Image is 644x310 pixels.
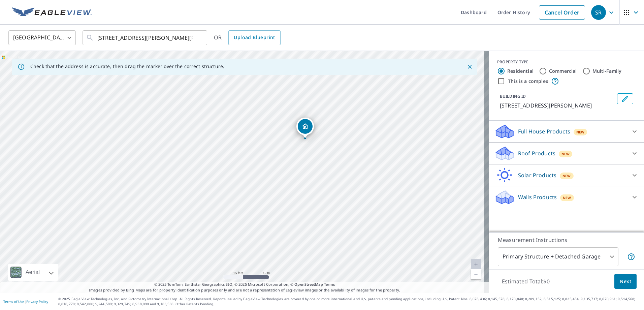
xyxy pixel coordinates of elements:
span: New [563,195,571,200]
a: Privacy Policy [26,299,48,304]
label: This is a complex [508,78,548,85]
button: Next [614,274,637,289]
p: [STREET_ADDRESS][PERSON_NAME] [500,101,614,110]
p: Solar Products [518,171,556,179]
p: Roof Products [518,149,555,157]
div: SR [591,5,606,20]
label: Multi-Family [592,68,622,74]
p: Measurement Instructions [498,236,635,244]
div: PROPERTY TYPE [497,59,636,65]
button: Edit building 1 [617,93,633,104]
span: Upload Blueprint [234,33,275,42]
span: New [576,129,585,135]
input: Search by address or latitude-longitude [97,28,193,47]
div: Roof ProductsNew [494,145,639,161]
a: Terms [324,282,335,287]
div: Aerial [24,264,42,281]
div: Full House ProductsNew [494,123,639,139]
span: New [562,173,571,179]
a: Current Level 20, Zoom Out [471,269,481,279]
span: Next [620,277,631,286]
button: Close [465,62,474,71]
a: Current Level 20, Zoom In Disabled [471,259,481,269]
div: [GEOGRAPHIC_DATA] [8,28,76,47]
div: OR [214,30,281,45]
p: Walls Products [518,193,557,201]
label: Residential [507,68,534,74]
p: BUILDING ID [500,93,526,99]
p: Estimated Total: $0 [496,274,555,289]
img: EV Logo [12,7,92,18]
a: Cancel Order [539,5,585,20]
p: Check that the address is accurate, then drag the marker over the correct structure. [30,63,224,69]
span: © 2025 TomTom, Earthstar Geographics SIO, © 2025 Microsoft Corporation, © [154,282,335,287]
a: OpenStreetMap [294,282,323,287]
p: Full House Products [518,127,570,135]
span: New [561,151,570,157]
label: Commercial [549,68,577,74]
div: Primary Structure + Detached Garage [498,247,618,266]
div: Walls ProductsNew [494,189,639,205]
div: Dropped pin, building 1, Residential property, 10607 Mayberry Heights Dr Cypress, TX 77433 [296,118,314,138]
span: Your report will include the primary structure and a detached garage if one exists. [627,253,635,261]
p: | [3,300,48,304]
a: Upload Blueprint [228,30,280,45]
div: Solar ProductsNew [494,167,639,183]
a: Terms of Use [3,299,24,304]
p: © 2025 Eagle View Technologies, Inc. and Pictometry International Corp. All Rights Reserved. Repo... [58,297,641,307]
div: Aerial [8,264,58,281]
